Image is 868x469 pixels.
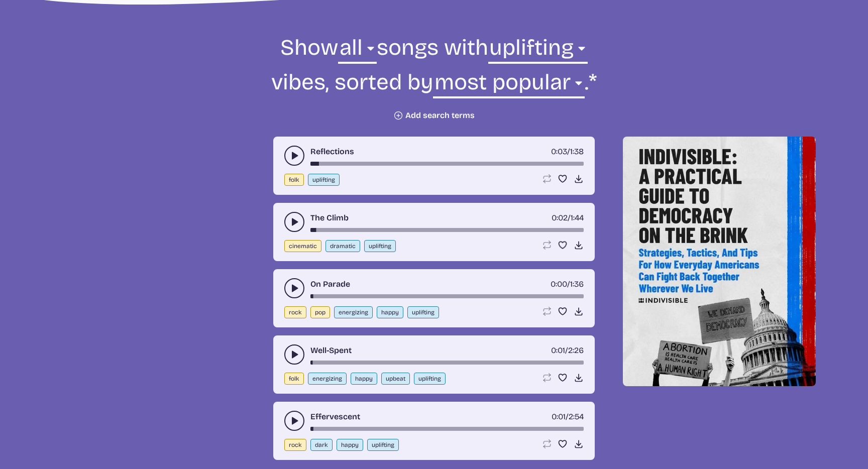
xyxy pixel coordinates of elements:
[337,439,363,451] button: happy
[367,439,399,451] button: uplifting
[325,240,360,252] button: dramatic
[541,439,552,449] button: Loop
[433,68,584,102] select: sorting
[310,228,584,232] div: song-time-bar
[568,345,584,355] span: 2:26
[284,212,304,232] button: play-pause toggle
[558,240,568,250] button: Favorite
[623,137,816,386] img: Help save our democracy!
[338,33,376,68] select: genre
[551,344,584,357] div: /
[488,33,588,68] select: vibe
[310,439,333,451] button: dark
[558,373,568,383] button: Favorite
[284,373,304,385] button: folk
[310,294,584,298] div: song-time-bar
[284,146,304,166] button: play-pause toggle
[570,147,584,156] span: 1:38
[310,344,352,357] a: Well-Spent
[381,373,410,385] button: upbeat
[308,373,347,385] button: energizing
[393,110,475,121] button: Add search terms
[552,212,584,224] div: /
[552,412,566,421] span: timer
[310,162,584,166] div: song-time-bar
[310,278,350,290] a: On Parade
[364,240,396,252] button: uplifting
[310,146,354,158] a: Reflections
[571,213,584,222] span: 1:44
[541,373,552,383] button: Loop
[551,278,584,290] div: /
[351,373,377,385] button: happy
[552,213,568,222] span: timer
[558,439,568,449] button: Favorite
[284,174,304,186] button: folk
[284,240,321,252] button: cinematic
[334,306,373,318] button: energizing
[284,439,306,451] button: rock
[310,212,349,224] a: The Climb
[551,146,584,158] div: /
[284,306,306,318] button: rock
[541,240,552,250] button: Loop
[310,361,584,365] div: song-time-bar
[284,344,304,365] button: play-pause toggle
[552,411,584,423] div: /
[407,306,439,318] button: uplifting
[377,306,403,318] button: happy
[161,33,707,121] form: Show songs with vibes, sorted by .
[551,279,567,289] span: timer
[284,411,304,431] button: play-pause toggle
[541,174,552,184] button: Loop
[570,279,584,289] span: 1:36
[569,412,584,421] span: 2:54
[414,373,446,385] button: uplifting
[541,306,552,316] button: Loop
[310,411,360,423] a: Effervescent
[558,306,568,316] button: Favorite
[310,306,330,318] button: pop
[551,345,565,355] span: timer
[284,278,304,298] button: play-pause toggle
[558,174,568,184] button: Favorite
[310,427,584,431] div: song-time-bar
[551,147,567,156] span: timer
[308,174,340,186] button: uplifting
